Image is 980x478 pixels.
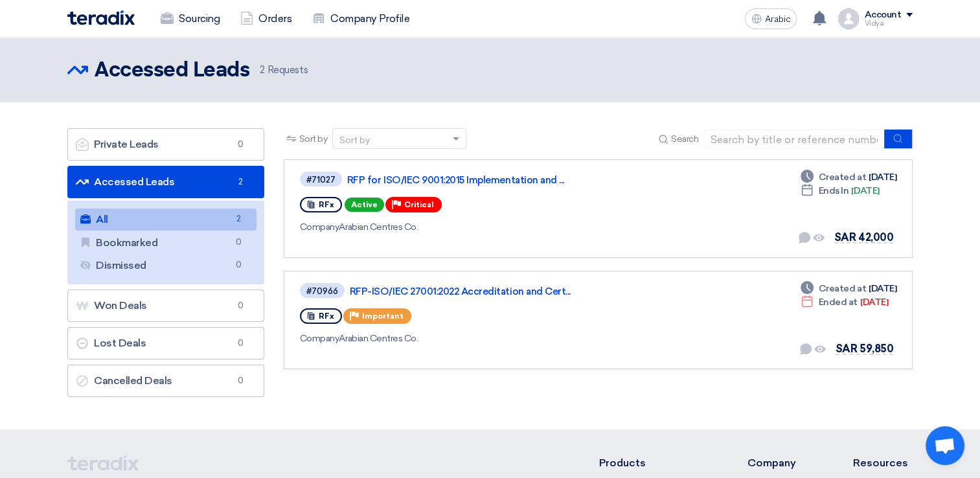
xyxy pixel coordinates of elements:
[330,11,409,27] font: Company Profile
[819,170,866,184] span: Created at
[80,236,157,249] font: Bookmarked
[853,455,913,471] li: Resources
[599,455,709,471] li: Products
[76,374,172,387] font: Cancelled Deals
[864,10,901,21] div: Account
[76,176,174,188] font: Accessed Leads
[300,222,339,233] span: Company
[233,176,248,188] span: 2
[67,128,264,161] a: Private Leads0
[851,184,879,198] font: [DATE]
[67,327,264,359] a: Lost Deals0
[231,236,246,249] span: 0
[260,64,265,76] span: 2
[67,290,264,322] a: Won Deals0
[671,132,698,146] span: Search
[869,170,896,184] font: [DATE]
[76,138,159,150] font: Private Leads
[860,295,888,309] font: [DATE]
[299,132,328,146] span: Sort by
[80,259,146,271] font: Dismissed
[819,184,849,198] span: Ends In
[764,15,790,24] span: Arabic
[300,333,418,344] font: Arabian Centres Co.
[703,130,885,149] input: Search by title or reference number
[834,231,893,244] span: SAR 42,000
[233,138,248,151] span: 0
[347,174,671,186] a: RFP for ISO/IEC 9001:2015 Implementation and ...
[319,312,334,321] span: RFx
[231,212,246,226] span: 2
[306,287,338,295] div: #70966
[362,312,404,321] span: Important
[179,11,220,27] font: Sourcing
[836,343,893,355] span: SAR 59,850
[76,337,146,349] font: Lost Deals
[76,299,147,312] font: Won Deals
[300,333,339,344] span: Company
[319,200,334,209] span: RFx
[67,365,264,397] a: Cancelled Deals0
[926,426,964,465] a: Open chat
[838,8,859,29] img: profile_test.png
[231,258,246,272] span: 0
[233,299,248,312] span: 0
[258,11,291,27] font: Orders
[819,295,858,309] span: Ended at
[306,176,336,184] div: #71027
[67,166,264,198] a: Accessed Leads2
[233,374,248,387] span: 0
[268,64,308,76] font: Requests
[67,10,135,25] img: Teradix logo
[233,337,248,350] span: 0
[864,20,913,27] div: Vidya
[339,133,370,147] div: Sort by
[230,5,302,33] a: Orders
[150,5,230,33] a: Sourcing
[345,198,384,212] span: Active
[747,455,814,471] li: Company
[745,8,797,29] button: Arabic
[95,58,249,84] h2: Accessed Leads
[819,282,866,295] span: Created at
[300,222,418,233] font: Arabian Centres Co.
[869,282,896,295] font: [DATE]
[350,286,674,297] a: RFP-ISO/IEC 27001:2022 Accreditation and Cert...
[80,213,108,225] font: All
[404,200,434,209] span: Critical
